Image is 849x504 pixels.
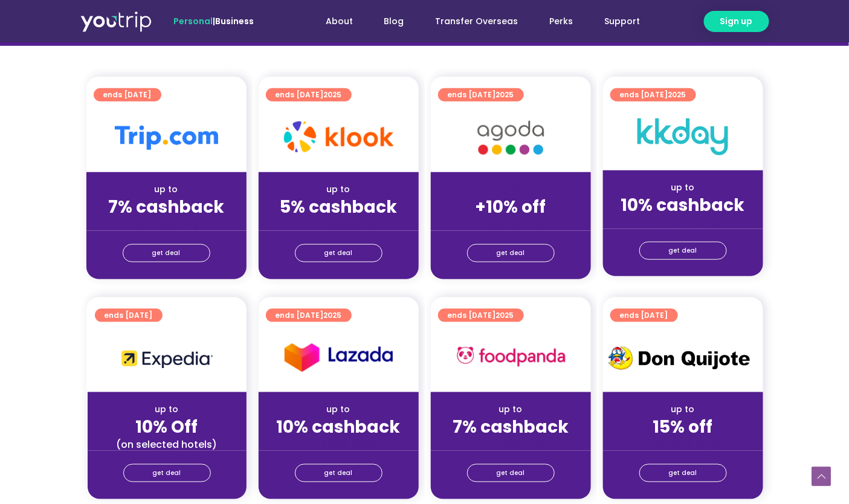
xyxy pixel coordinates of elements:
a: Transfer Overseas [420,10,534,33]
span: get deal [324,245,353,262]
a: Sign up [704,11,769,32]
strong: 10% cashback [277,415,401,439]
a: get deal [295,464,383,482]
div: (for stays only) [441,218,581,231]
a: Blog [369,10,420,33]
div: up to [441,403,581,416]
div: up to [96,183,237,196]
div: up to [613,181,754,194]
a: ends [DATE]2025 [438,88,524,102]
span: | [173,15,254,27]
a: ends [DATE] [610,309,678,322]
a: get deal [467,464,555,482]
span: ends [DATE] [620,309,668,322]
strong: 10% cashback [621,193,745,217]
span: get deal [669,242,697,259]
span: ends [DATE] [105,309,153,322]
div: (for stays only) [268,438,409,451]
span: ends [DATE] [276,88,342,102]
a: get deal [123,244,210,262]
div: (for stays only) [96,218,237,231]
a: ends [DATE]2025 [610,88,696,102]
a: get deal [123,464,211,482]
div: up to [268,183,409,196]
a: ends [DATE] [95,309,163,322]
a: get deal [639,242,727,260]
span: ends [DATE] [448,88,514,102]
a: Perks [534,10,589,33]
nav: Menu [286,10,656,33]
a: ends [DATE] [94,88,161,102]
span: 2025 [496,89,514,100]
div: (for stays only) [613,438,754,451]
span: up to [500,183,522,195]
div: (on selected hotels) [97,438,237,451]
strong: 15% off [653,415,713,439]
div: up to [613,403,754,416]
span: 2025 [324,89,342,100]
strong: 5% cashback [280,195,397,219]
span: ends [DATE] [620,88,686,102]
span: 2025 [668,89,686,100]
div: up to [97,403,237,416]
strong: 7% cashback [108,195,224,219]
a: get deal [639,464,727,482]
div: (for stays only) [613,216,754,229]
div: up to [268,403,409,416]
span: get deal [152,245,181,262]
span: get deal [497,245,525,262]
span: get deal [324,465,353,482]
a: About [310,10,369,33]
span: Sign up [720,15,753,28]
span: Personal [173,15,213,27]
div: (for stays only) [268,218,409,231]
a: ends [DATE]2025 [266,88,352,102]
a: ends [DATE]2025 [266,309,352,322]
span: 2025 [496,310,514,320]
a: ends [DATE]2025 [438,309,524,322]
a: Business [215,15,254,27]
a: get deal [467,244,555,262]
span: get deal [497,465,525,482]
strong: 10% Off [136,415,198,439]
span: get deal [153,465,181,482]
strong: +10% off [476,195,546,219]
span: ends [DATE] [276,309,342,322]
span: 2025 [324,310,342,320]
strong: 7% cashback [453,415,569,439]
span: get deal [669,465,697,482]
a: get deal [295,244,383,262]
span: ends [DATE] [103,88,152,102]
span: ends [DATE] [448,309,514,322]
a: Support [589,10,656,33]
div: (for stays only) [441,438,581,451]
